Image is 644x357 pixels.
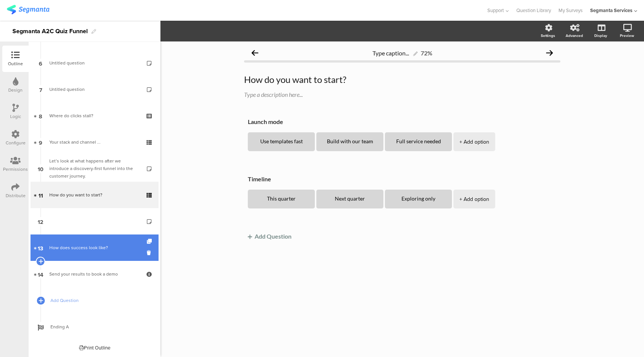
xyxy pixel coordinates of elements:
[79,344,110,351] div: Print Outline
[244,91,560,98] div: Type a description here...
[49,138,139,146] div: Your stack and channel ...
[49,60,85,66] span: Untitled question
[31,155,159,182] a: 10 Let’s look at what happens after we introduce a discovery-first funnel into the customer journey.
[38,164,43,173] span: 10
[487,7,504,14] span: Support
[372,49,409,57] span: Type caption...
[39,59,42,67] span: 6
[7,5,49,14] img: segmanta logo
[8,60,23,67] div: Outline
[31,182,159,208] a: 11 How do you want to start?
[31,314,159,340] a: Ending A
[31,50,159,76] a: 6 Untitled question
[459,132,489,151] div: + Add option
[147,239,153,244] i: Duplicate
[12,25,88,37] div: Segmanta A2C Quiz Funnel
[38,244,43,252] span: 13
[459,190,489,208] div: + Add option
[39,138,42,146] span: 9
[8,87,23,93] div: Design
[31,129,159,155] a: 9 Your stack and channel ...
[31,208,159,234] a: 12
[49,86,85,93] span: Untitled question
[244,229,295,244] button: Add Question
[6,192,26,199] div: Distribute
[590,7,632,14] div: Segmanta Services
[38,191,43,199] span: 11
[10,113,21,120] div: Logic
[594,33,607,38] div: Display
[38,217,43,225] span: 12
[49,157,139,180] div: Let’s look at what happens after we introduce a discovery-first funnel into the customer journey.
[3,166,28,173] div: Permissions
[566,33,583,38] div: Advanced
[49,244,139,251] div: How does success look like?
[39,85,42,93] span: 7
[50,323,147,331] span: Ending A
[620,33,634,38] div: Preview
[244,74,560,85] p: How do you want to start?
[49,112,139,120] div: Where do clicks stall?
[31,234,159,261] a: 13 How does success look like?
[31,103,159,129] a: 8 Where do clicks stall?
[39,112,42,120] span: 8
[38,270,43,278] span: 14
[31,261,159,287] a: 14 Send your results to book a demo
[421,49,432,57] div: 72%
[147,249,153,256] i: Delete
[49,191,139,199] div: How do you want to start?
[49,270,139,278] div: Send your results to book a demo
[6,139,26,146] div: Configure
[541,33,555,38] div: Settings
[31,76,159,103] a: 7 Untitled question
[50,297,147,304] span: Add Question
